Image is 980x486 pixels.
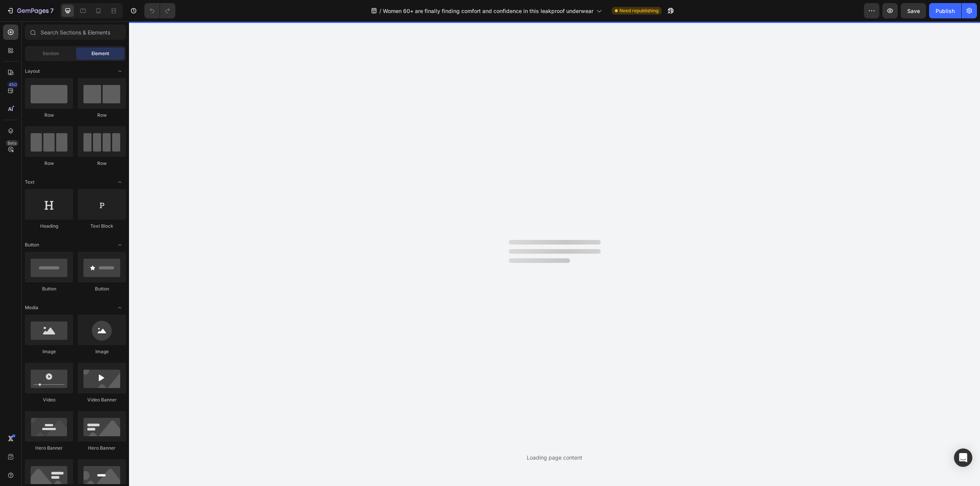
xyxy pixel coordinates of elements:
button: 7 [3,3,57,18]
span: Section [42,50,59,57]
div: Image [78,348,126,355]
div: Button [78,285,126,292]
div: Row [78,112,126,119]
div: Row [25,160,73,167]
span: Button [25,241,39,248]
span: Toggle open [114,176,126,188]
button: Save [901,3,926,18]
div: Button [25,285,73,292]
span: Women 60+ are finally finding comfort and confidence in this leakproof underwear [383,7,593,15]
span: Media [25,304,38,311]
input: Search Sections & Elements [25,24,126,40]
div: Heading [25,223,73,230]
div: Text Block [78,223,126,230]
span: Toggle open [114,302,126,314]
span: Toggle open [114,239,126,251]
div: Loading page content [527,453,582,462]
div: Hero Banner [25,445,73,452]
div: Publish [936,7,955,15]
div: Video Banner [78,396,126,403]
p: 7 [50,6,54,15]
div: Row [78,160,126,167]
div: Undo/Redo [144,3,175,18]
span: Save [907,8,920,14]
div: Hero Banner [78,445,126,452]
span: / [379,7,381,15]
div: 450 [7,82,18,88]
span: Text [25,179,34,186]
span: Element [91,50,109,57]
div: Beta [6,140,18,146]
div: Open Intercom Messenger [954,448,972,467]
div: Image [25,348,73,355]
div: Row [25,112,73,119]
button: Publish [929,3,961,18]
div: Video [25,396,73,403]
span: Layout [25,68,40,75]
span: Need republishing [619,7,658,14]
span: Toggle open [114,65,126,77]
